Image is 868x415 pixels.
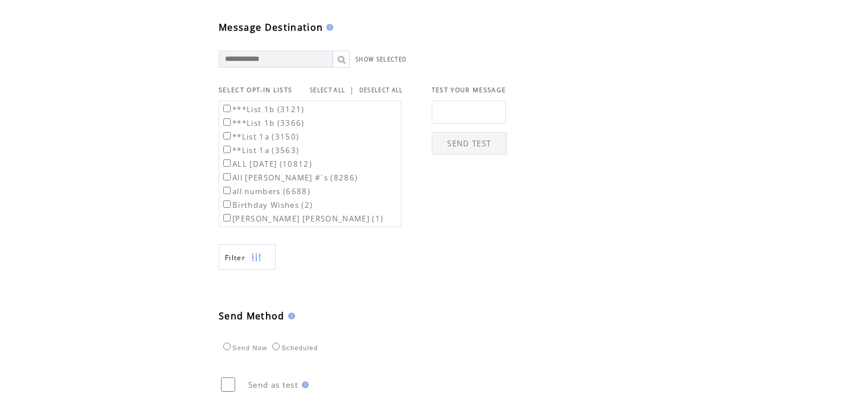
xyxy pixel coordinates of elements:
label: Birthday Wishes (2) [221,200,313,210]
span: Message Destination [219,21,323,34]
input: ***List 1b (3121) [223,105,231,112]
span: Send as test [248,380,298,390]
a: SELECT ALL [310,87,345,94]
img: help.gif [285,313,295,319]
input: Birthday Wishes (2) [223,200,231,208]
label: Send Now [220,344,267,351]
span: TEST YOUR MESSAGE [432,86,506,94]
span: SELECT OPT-IN LISTS [219,86,292,94]
span: | [350,85,354,95]
a: DESELECT ALL [359,87,403,94]
img: help.gif [323,24,333,31]
input: ALL [DATE] (10812) [223,159,231,167]
label: All [PERSON_NAME] #`s (8286) [221,172,358,183]
label: Scheduled [269,344,318,351]
input: All [PERSON_NAME] #`s (8286) [223,173,231,180]
label: [PERSON_NAME] [PERSON_NAME] (1) [221,213,383,224]
span: Show filters [225,253,245,262]
input: Scheduled [272,343,280,350]
label: **List 1a (3563) [221,145,299,155]
label: ALL [DATE] (10812) [221,159,312,169]
input: all numbers (6688) [223,187,231,194]
img: help.gif [298,381,309,388]
input: Send Now [223,343,231,350]
input: [PERSON_NAME] [PERSON_NAME] (1) [223,214,231,221]
label: ***List 1b (3366) [221,118,305,128]
input: **List 1a (3150) [223,132,231,139]
label: **List 1a (3150) [221,132,299,142]
a: SEND TEST [432,132,507,155]
a: SHOW SELECTED [355,56,407,63]
input: ***List 1b (3366) [223,118,231,126]
label: all numbers (6688) [221,186,310,196]
span: Send Method [219,310,285,322]
img: filters.png [251,245,261,270]
a: Filter [219,244,276,270]
label: ***List 1b (3121) [221,104,305,114]
input: **List 1a (3563) [223,146,231,153]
